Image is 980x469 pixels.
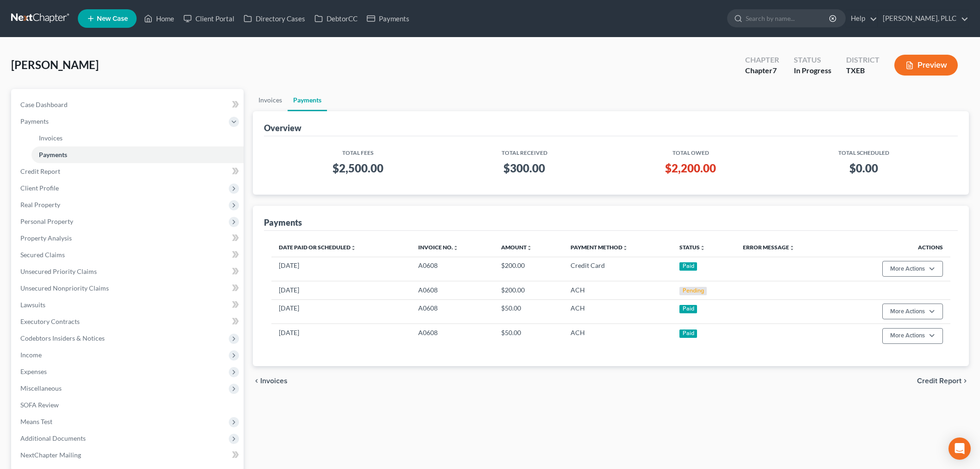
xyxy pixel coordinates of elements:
[745,65,779,76] div: Chapter
[97,15,128,22] span: New Case
[271,281,411,299] td: [DATE]
[794,55,831,65] div: Status
[494,299,563,323] td: $50.00
[743,244,795,251] a: Error Messageunfold_more
[279,244,356,251] a: Date Paid or Scheduledunfold_more
[20,201,60,209] span: Real Property
[418,244,459,251] a: Invoice No.unfold_more
[894,55,958,76] button: Preview
[20,267,97,275] span: Unsecured Priority Claims
[310,10,362,27] a: DebtorCC
[13,313,244,330] a: Executory Contracts
[20,451,81,459] span: NextChapter Mailing
[20,301,45,309] span: Lawsuits
[411,299,494,323] td: A0608
[961,377,969,385] i: chevron_right
[679,262,697,271] div: Paid
[279,161,437,176] h3: $2,500.00
[836,238,950,257] th: Actions
[13,297,244,313] a: Lawsuits
[20,284,109,292] span: Unsecured Nonpriority Claims
[20,101,68,108] span: Case Dashboard
[20,184,59,192] span: Client Profile
[494,257,563,281] td: $200.00
[20,317,80,325] span: Executory Contracts
[563,281,672,299] td: ACH
[494,281,563,299] td: $200.00
[846,10,877,27] a: Help
[794,65,831,76] div: In Progress
[882,304,943,319] button: More Actions
[13,280,244,297] a: Unsecured Nonpriority Claims
[139,10,179,27] a: Home
[917,377,961,385] span: Credit Report
[20,351,42,359] span: Income
[20,368,47,375] span: Expenses
[452,161,597,176] h3: $300.00
[411,281,494,299] td: A0608
[264,217,302,228] div: Payments
[445,144,604,157] th: Total Received
[679,244,705,251] a: Statusunfold_more
[20,234,72,242] span: Property Analysis
[20,401,59,409] span: SOFA Review
[288,89,327,111] a: Payments
[362,10,414,27] a: Payments
[271,257,411,281] td: [DATE]
[679,305,697,313] div: Paid
[20,167,60,175] span: Credit Report
[679,330,697,338] div: Paid
[846,65,879,76] div: TXEB
[949,437,971,460] div: Open Intercom Messenger
[31,130,244,146] a: Invoices
[39,134,63,142] span: Invoices
[13,447,244,463] a: NextChapter Mailing
[501,244,532,251] a: Amountunfold_more
[13,247,244,263] a: Secured Claims
[746,10,830,27] input: Search by name...
[239,10,310,27] a: Directory Cases
[20,418,52,425] span: Means Test
[20,217,73,225] span: Personal Property
[527,245,532,251] i: unfold_more
[679,287,707,295] div: Pending
[494,323,563,348] td: $50.00
[878,10,968,27] a: [PERSON_NAME], PLLC
[745,55,779,65] div: Chapter
[13,96,244,113] a: Case Dashboard
[39,151,67,158] span: Payments
[453,245,459,251] i: unfold_more
[13,397,244,413] a: SOFA Review
[20,334,105,342] span: Codebtors Insiders & Notices
[777,144,950,157] th: Total Scheduled
[271,323,411,348] td: [DATE]
[773,66,777,75] span: 7
[846,55,879,65] div: District
[789,245,795,251] i: unfold_more
[700,245,705,251] i: unfold_more
[260,377,288,385] span: Invoices
[13,163,244,180] a: Credit Report
[253,89,288,111] a: Invoices
[411,257,494,281] td: A0608
[271,144,445,157] th: Total Fees
[612,161,770,176] h3: $2,200.00
[411,323,494,348] td: A0608
[20,251,65,259] span: Secured Claims
[179,10,239,27] a: Client Portal
[253,377,260,385] i: chevron_left
[882,328,943,344] button: More Actions
[622,245,628,251] i: unfold_more
[20,434,86,442] span: Additional Documents
[20,384,62,392] span: Miscellaneous
[563,299,672,323] td: ACH
[253,377,288,385] button: chevron_left Invoices
[31,146,244,163] a: Payments
[271,299,411,323] td: [DATE]
[563,323,672,348] td: ACH
[11,58,99,71] span: [PERSON_NAME]
[563,257,672,281] td: Credit Card
[13,263,244,280] a: Unsecured Priority Claims
[604,144,778,157] th: Total Owed
[13,230,244,247] a: Property Analysis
